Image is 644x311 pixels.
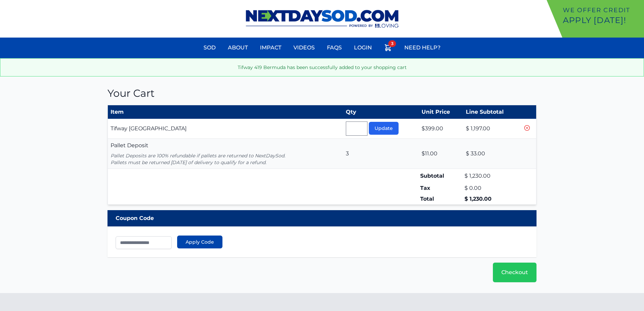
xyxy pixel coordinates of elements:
a: Sod [199,40,220,56]
td: Tax [419,183,463,194]
div: Coupon Code [108,210,537,226]
button: Apply Code [177,236,222,248]
td: $ 1,230.00 [463,194,520,205]
a: Impact [256,40,285,56]
button: Update [369,122,399,135]
td: Subtotal [419,169,463,183]
p: Tifway 419 Bermuda has been successfully added to your shopping cart [6,64,638,71]
td: 3 [343,139,419,169]
p: Pallet Deposits are 100% refundable if pallets are returned to NextDaySod. Pallets must be return... [111,152,340,166]
td: $ 0.00 [463,183,520,194]
span: 3 [388,40,396,47]
a: Videos [289,40,319,56]
a: FAQs [323,40,346,56]
p: We offer Credit [563,5,641,15]
td: $ 1,197.00 [463,119,520,139]
a: Need Help? [400,40,445,56]
a: About [224,40,252,56]
span: Apply Code [186,239,214,245]
p: Apply [DATE]! [563,15,641,26]
td: Total [419,194,463,205]
td: $ 1,230.00 [463,169,520,183]
th: Line Subtotal [463,105,520,119]
td: $11.00 [419,139,463,169]
a: 3 [380,40,396,58]
a: Checkout [493,263,536,282]
td: Tifway [GEOGRAPHIC_DATA] [108,119,343,139]
td: Pallet Deposit [108,139,343,169]
th: Qty [343,105,419,119]
td: $ 33.00 [463,139,520,169]
th: Unit Price [419,105,463,119]
td: $399.00 [419,119,463,139]
a: Login [350,40,376,56]
h1: Your Cart [108,87,537,99]
th: Item [108,105,343,119]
